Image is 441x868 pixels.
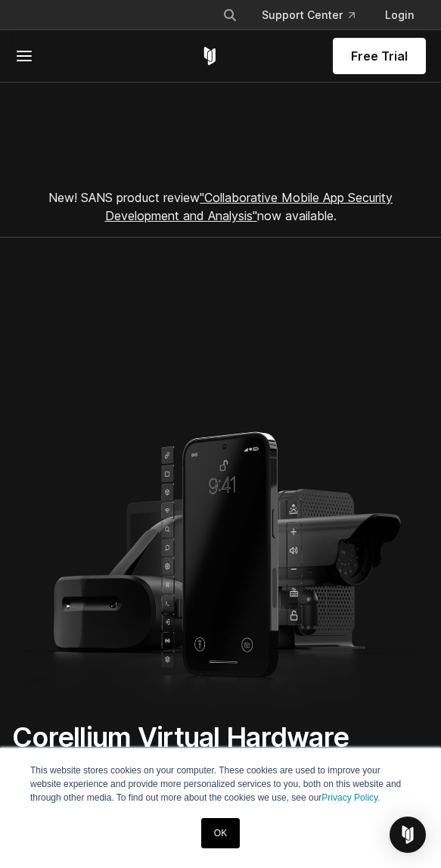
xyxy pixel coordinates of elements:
[30,764,411,804] p: This website stores cookies on your computer. These cookies are used to improve your website expe...
[201,818,240,848] a: OK
[200,47,219,65] a: Corellium Home
[48,190,393,223] span: New! SANS product review now available.
[105,190,393,223] a: "Collaborative Mobile App Security Development and Analysis"
[24,415,417,708] img: Corellium_HomepageBanner_Mobile-Inline
[210,2,426,29] div: Navigation Menu
[250,2,367,29] a: Support Center
[12,720,429,754] h1: Corellium Virtual Hardware
[321,792,380,803] a: Privacy Policy.
[351,47,408,65] span: Free Trial
[216,2,244,29] button: Search
[333,38,426,74] a: Free Trial
[390,817,426,853] div: Open Intercom Messenger
[373,2,426,29] a: Login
